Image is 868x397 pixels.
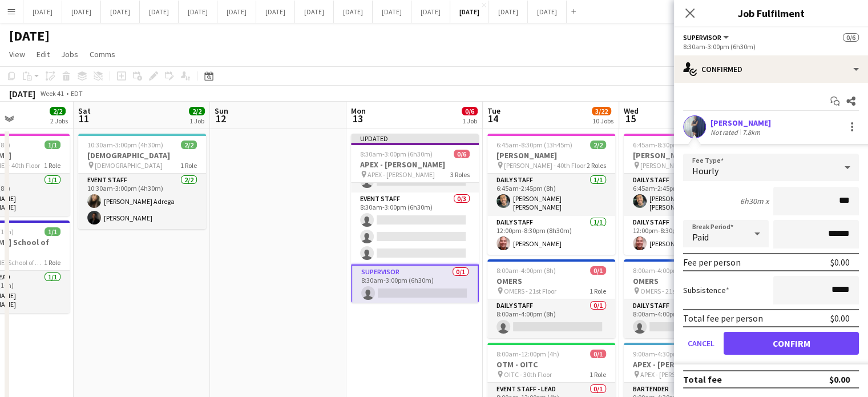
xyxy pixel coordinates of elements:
span: Mon [351,106,366,116]
app-job-card: Updated8:30am-3:00pm (6h30m)0/6APEX - [PERSON_NAME] APEX - [PERSON_NAME]3 RolesBeverage Attendant... [351,134,479,303]
button: [DATE] [528,1,567,23]
button: [DATE] [295,1,334,23]
div: Total fee [683,374,722,385]
app-card-role: Daily Staff0/18:00am-4:00pm (8h) [624,299,752,338]
span: 2 Roles [587,161,606,170]
div: 1 Job [189,117,204,125]
span: 1 Role [590,287,606,295]
div: 10 Jobs [592,117,613,125]
span: Paid [692,231,709,243]
span: 12 [213,112,228,125]
button: [DATE] [450,1,489,23]
span: 1 Role [590,370,606,379]
span: Jobs [61,49,78,59]
button: [DATE] [217,1,256,23]
span: 2/2 [181,141,197,149]
div: $0.00 [830,256,850,268]
span: Wed [624,106,639,116]
a: Jobs [56,47,83,62]
span: 3/22 [592,107,611,115]
span: APEX - [PERSON_NAME] [368,170,435,179]
app-card-role: Daily Staff1/16:45am-2:45pm (8h)[PERSON_NAME] [PERSON_NAME] [624,174,752,216]
div: Updated [351,134,479,143]
span: 6:45am-8:30pm (13h45m) [496,141,572,149]
button: [DATE] [179,1,217,23]
div: Total fee per person [683,312,763,324]
span: Tue [487,106,500,116]
button: Cancel [683,332,719,355]
span: [DEMOGRAPHIC_DATA] [95,161,163,170]
button: Confirm [724,332,859,355]
div: 6:45am-8:30pm (13h45m)2/2[PERSON_NAME] [PERSON_NAME] - 40th Floor2 RolesDaily Staff1/16:45am-2:45... [624,134,752,255]
div: 8:00am-4:00pm (8h)0/1OMERS OMERS - 21st Floor1 RoleDaily Staff0/18:00am-4:00pm (8h) [624,259,752,338]
span: 0/6 [454,150,470,158]
div: $0.00 [830,312,850,324]
span: OMERS - 21st Floor [504,287,556,295]
span: 14 [486,112,500,125]
app-card-role: Supervisor0/18:30am-3:00pm (6h30m) [351,264,479,306]
h3: [DEMOGRAPHIC_DATA] [78,150,206,161]
div: 7.8km [740,128,762,137]
span: Edit [37,49,50,59]
span: 1/1 [45,227,60,236]
span: 2/2 [189,107,205,115]
app-job-card: 10:30am-3:00pm (4h30m)2/2[DEMOGRAPHIC_DATA] [DEMOGRAPHIC_DATA]1 RoleEvent Staff2/210:30am-3:00pm ... [78,134,206,229]
label: Subsistence [683,285,729,295]
span: 0/1 [590,266,606,275]
button: [DATE] [140,1,179,23]
button: [DATE] [23,1,62,23]
div: [PERSON_NAME] [710,118,771,128]
span: OITC - 30th Floor [504,370,552,379]
span: 1 Role [180,161,197,170]
span: 8:00am-4:00pm (8h) [496,266,556,275]
span: OMERS - 21st Floor [640,287,693,295]
span: 9:00am-4:30pm (7h30m) [633,350,705,358]
span: Hourly [692,165,718,177]
span: 2/2 [50,107,66,115]
span: Supervisor [683,33,721,42]
span: 11 [76,112,91,125]
a: Comms [85,47,120,62]
app-card-role: Daily Staff1/112:00pm-8:30pm (8h30m)[PERSON_NAME] [624,216,752,255]
span: 8:30am-3:00pm (6h30m) [360,150,433,158]
app-card-role: Daily Staff1/112:00pm-8:30pm (8h30m)[PERSON_NAME] [487,216,615,255]
button: Supervisor [683,33,730,42]
button: [DATE] [101,1,140,23]
span: 0/6 [843,33,859,42]
div: Confirmed [674,55,868,83]
span: 2/2 [590,141,606,149]
h3: [PERSON_NAME] [487,150,615,161]
span: APEX - [PERSON_NAME] [640,370,708,379]
h3: OTM - OITC [487,359,615,370]
span: Sun [215,106,228,116]
span: 3 Roles [450,170,470,179]
app-job-card: 6:45am-8:30pm (13h45m)2/2[PERSON_NAME] [PERSON_NAME] - 40th Floor2 RolesDaily Staff1/16:45am-2:45... [487,134,615,255]
h3: Job Fulfilment [674,6,868,21]
h3: APEX - [PERSON_NAME] [351,159,479,170]
span: 10:30am-3:00pm (4h30m) [87,141,163,149]
div: Fee per person [683,256,741,268]
app-job-card: 8:00am-4:00pm (8h)0/1OMERS OMERS - 21st Floor1 RoleDaily Staff0/18:00am-4:00pm (8h) [487,259,615,338]
a: Edit [32,47,54,62]
h1: [DATE] [9,27,50,45]
app-card-role: Event Staff0/38:30am-3:00pm (6h30m) [351,193,479,264]
h3: APEX - [PERSON_NAME] [624,359,752,370]
span: 0/6 [462,107,478,115]
div: $0.00 [829,374,850,385]
button: [DATE] [489,1,528,23]
span: 8:00am-4:00pm (8h) [633,266,692,275]
span: 0/1 [590,350,606,358]
app-card-role: Daily Staff1/16:45am-2:45pm (8h)[PERSON_NAME] [PERSON_NAME] [487,174,615,216]
button: [DATE] [373,1,411,23]
span: 15 [622,112,639,125]
app-card-role: Daily Staff0/18:00am-4:00pm (8h) [487,299,615,338]
div: Not rated [710,128,740,137]
button: [DATE] [334,1,373,23]
div: [DATE] [9,88,35,99]
div: 2 Jobs [50,117,68,125]
span: 1 Role [44,258,60,267]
